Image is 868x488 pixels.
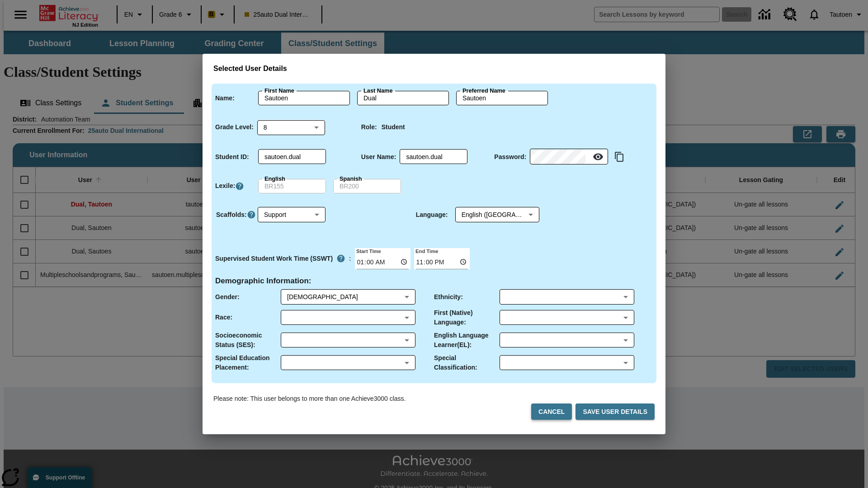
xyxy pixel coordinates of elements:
div: User Name [400,150,467,164]
button: Save User Details [576,404,655,420]
p: Lexile : [215,181,235,191]
label: Preferred Name [462,87,505,95]
a: Click here to know more about Lexiles, Will open in new tab [235,182,244,191]
label: Last Name [363,87,392,95]
button: Supervised Student Work Time is the timeframe when students can take LevelSet and when lessons ar... [333,250,349,267]
label: Start Time [355,247,381,254]
p: Supervised Student Work Time (SSWT) [215,254,333,263]
p: User Name : [361,152,396,162]
button: Click here to know more about Scaffolds [247,210,256,220]
p: Role : [361,122,377,132]
p: Grade Level : [215,122,254,132]
p: Special Classification : [434,353,500,372]
div: Grade Level [257,120,325,135]
h4: Demographic Information : [215,277,311,286]
p: Language : [416,210,448,220]
div: 8 [257,120,325,135]
div: Student ID [258,150,326,164]
p: Name : [215,94,235,103]
p: Student [382,122,405,132]
p: English Language Learner(EL) : [434,331,500,350]
div: English ([GEOGRAPHIC_DATA]) [455,207,539,222]
p: Special Education Placement : [215,353,281,372]
p: Please note: This user belongs to more than one Achieve3000 class. [213,394,406,404]
p: Socioeconomic Status (SES) : [215,331,281,350]
div: Female [287,292,401,301]
button: Cancel [531,404,572,420]
p: Password : [494,152,526,162]
p: Gender : [215,292,240,302]
p: Ethnicity : [434,292,463,302]
div: : [215,250,351,267]
p: Student ID : [215,152,249,162]
label: English [264,175,285,183]
button: Copy text to clipboard [612,149,627,164]
div: Support [258,207,325,222]
h3: Selected User Details [213,65,655,73]
div: Language [455,207,539,222]
p: Scaffolds : [216,210,247,220]
div: Scaffolds [258,207,325,222]
label: Spanish [340,175,362,183]
button: Reveal Password [589,148,607,166]
label: End Time [414,247,438,254]
p: Race : [215,313,232,322]
div: Password [530,150,608,164]
p: First (Native) Language : [434,308,500,327]
label: First Name [264,87,294,95]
